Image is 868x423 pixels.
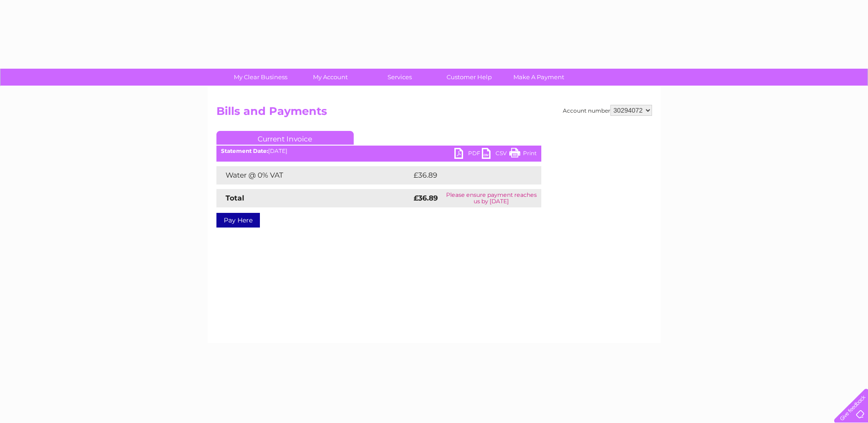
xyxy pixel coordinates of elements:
a: PDF [454,148,482,161]
strong: Total [226,194,244,202]
a: Services [362,69,437,86]
a: Make A Payment [501,69,577,86]
div: [DATE] [216,148,541,154]
h2: Bills and Payments [216,105,652,122]
td: Water @ 0% VAT [216,166,411,184]
b: Statement Date: [221,147,268,154]
strong: £36.89 [414,194,438,202]
a: Customer Help [431,69,507,86]
td: £36.89 [411,166,523,184]
a: My Account [292,69,368,86]
a: Current Invoice [216,131,354,145]
a: Pay Here [216,213,260,228]
a: CSV [482,148,509,161]
a: Print [509,148,537,161]
a: My Clear Business [223,69,298,86]
td: Please ensure payment reaches us by [DATE] [442,189,541,207]
div: Account number [563,105,652,116]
